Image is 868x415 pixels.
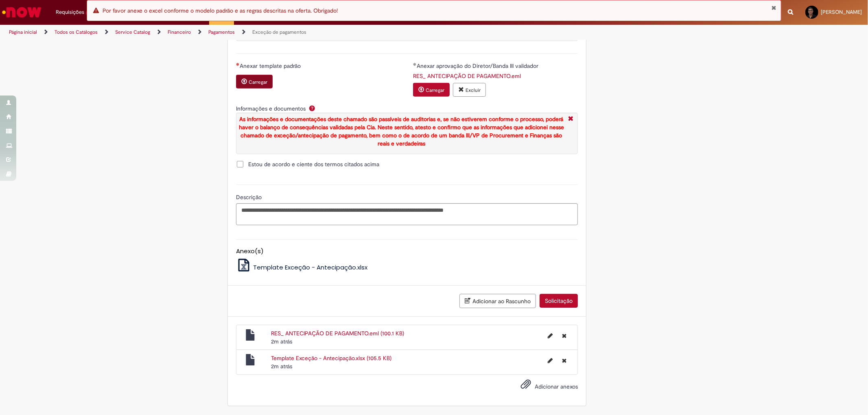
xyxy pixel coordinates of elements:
[540,294,578,308] button: Solicitação
[1,4,43,20] img: ServiceNow
[103,7,338,14] span: Por favor anexe o excel conforme o modelo padrão e as regras descritas na oferta. Obrigado!
[417,62,540,70] span: Anexar aprovação do Diretor/Banda III validador
[236,248,578,255] h5: Anexo(s)
[249,79,267,85] small: Carregar
[253,263,367,272] span: Template Exceção - Antecipação.xlsx
[466,87,481,93] small: Excluir
[236,105,307,112] span: Informações e documentos
[168,29,191,35] a: Financeiro
[9,29,37,35] a: Página inicial
[772,4,777,11] button: Fechar Notificação
[271,338,292,345] span: 2m atrás
[236,193,263,201] span: Descrição
[208,29,235,35] a: Pagamentos
[236,263,367,272] a: Template Exceção - Antecipação.xlsx
[86,9,93,16] span: 11
[248,160,379,168] span: Estou de acordo e ciente dos termos citados acima
[271,363,292,370] span: 2m atrás
[557,329,571,342] button: Excluir RES_ ANTECIPAÇÃO DE PAGAMENTO.eml
[413,72,521,80] a: Download de RES_ ANTECIPAÇÃO DE PAGAMENTO.eml
[271,354,391,362] a: Template Exceção - Antecipação.xlsx (105.5 KB)
[240,62,302,70] span: Anexar template padrão
[821,9,862,15] span: [PERSON_NAME]
[55,29,98,35] a: Todos os Catálogos
[459,294,536,308] button: Adicionar ao Rascunho
[252,29,306,35] a: Exceção de pagamentos
[56,8,84,16] span: Requisições
[518,377,533,395] button: Adicionar anexos
[236,75,273,89] button: Carregar anexo de Anexar template padrão Required
[115,29,150,35] a: Service Catalog
[413,63,417,66] span: Obrigatório Preenchido
[426,87,444,93] small: Carregar
[6,25,573,40] ul: Trilhas de página
[236,63,240,66] span: Necessários
[557,354,571,367] button: Excluir Template Exceção - Antecipação.xlsx
[307,105,317,111] span: Ajuda para Informações e documentos
[535,383,578,390] span: Adicionar anexos
[236,203,578,225] textarea: Descrição
[453,83,486,97] button: Excluir anexo RES_ ANTECIPAÇÃO DE PAGAMENTO.eml
[239,115,564,147] strong: As informações e documentações deste chamado são passíveis de auditorias e, se não estiverem conf...
[543,329,558,342] button: Editar nome de arquivo RES_ ANTECIPAÇÃO DE PAGAMENTO.eml
[543,354,558,367] button: Editar nome de arquivo Template Exceção - Antecipação.xlsx
[566,115,575,124] i: Fechar More information Por question_info_docu
[271,330,404,337] a: RES_ ANTECIPAÇÃO DE PAGAMENTO.eml (100.1 KB)
[413,83,450,97] button: Carregar anexo de Anexar aprovação do Diretor/Banda III validador Required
